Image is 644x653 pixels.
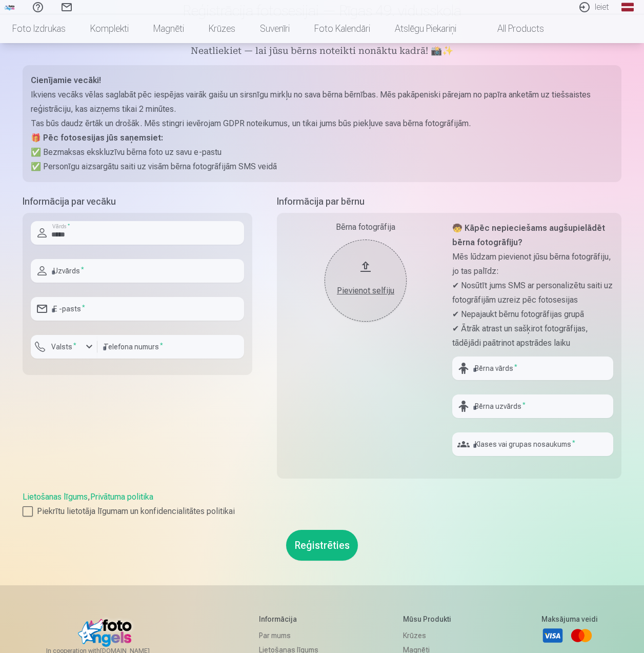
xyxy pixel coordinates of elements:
p: Mēs lūdzam pievienot jūsu bērna fotogrāfiju, jo tas palīdz: [452,250,613,279]
img: /fa1 [4,4,15,10]
a: Suvenīri [248,14,302,43]
h5: Neatliekiet — lai jūsu bērns noteikti nonāktu kadrā! 📸✨ [23,45,621,59]
p: ✅ Bezmaksas ekskluzīvu bērna foto uz savu e-pastu [31,145,613,160]
a: Krūzes [403,628,457,643]
a: Visa [541,624,564,647]
p: Ikviens vecāks vēlas saglabāt pēc iespējas vairāk gaišu un sirsnīgu mirkļu no sava bērna bērnības... [31,88,613,116]
h5: Maksājuma veidi [541,614,598,624]
a: Komplekti [78,14,141,43]
a: Krūzes [196,14,248,43]
h5: Informācija par bērnu [277,194,621,209]
label: Valsts [47,342,80,352]
strong: Cienījamie vecāki! [31,75,101,85]
div: Pievienot selfiju [335,285,396,297]
div: Bērna fotogrāfija [285,221,446,233]
p: ✔ Ātrāk atrast un sašķirot fotogrāfijas, tādējādi paātrinot apstrādes laiku [452,322,613,350]
button: Reģistrēties [286,530,358,561]
p: ✔ Nepajaukt bērnu fotogrāfijas grupā [452,307,613,322]
a: Foto kalendāri [302,14,383,43]
div: , [23,491,621,518]
h5: Informācija [259,614,318,624]
a: Par mums [259,628,318,643]
p: ✅ Personīgu aizsargātu saiti uz visām bērna fotogrāfijām SMS veidā [31,160,613,174]
a: Privātuma politika [90,492,153,502]
a: Mastercard [570,624,593,647]
label: Piekrītu lietotāja līgumam un konfidencialitātes politikai [23,505,621,518]
button: Valsts* [31,335,97,359]
button: Pievienot selfiju [325,240,407,322]
strong: 🧒 Kāpēc nepieciešams augšupielādēt bērna fotogrāfiju? [452,223,605,247]
a: Magnēti [141,14,196,43]
p: ✔ Nosūtīt jums SMS ar personalizētu saiti uz fotogrāfijām uzreiz pēc fotosesijas [452,279,613,307]
a: Atslēgu piekariņi [383,14,469,43]
a: Lietošanas līgums [23,492,88,502]
p: Tas būs daudz ērtāk un drošāk. Mēs stingri ievērojam GDPR noteikumus, un tikai jums būs piekļuve ... [31,116,613,131]
strong: 🎁 Pēc fotosesijas jūs saņemsiet: [31,133,163,143]
a: All products [469,14,556,43]
h5: Informācija par vecāku [23,194,252,209]
h5: Mūsu produkti [403,614,457,624]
